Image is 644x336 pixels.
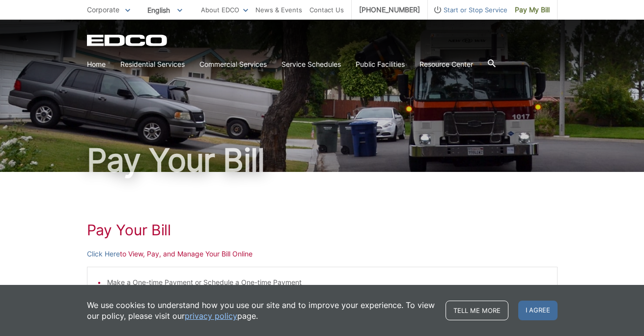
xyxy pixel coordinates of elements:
span: Corporate [87,5,119,14]
span: English [140,2,190,18]
a: Home [87,59,106,70]
a: Tell me more [446,301,508,320]
p: to View, Pay, and Manage Your Bill Online [87,249,558,259]
a: Commercial Services [199,59,267,70]
h1: Pay Your Bill [87,221,558,239]
a: Service Schedules [281,59,341,70]
h1: Pay Your Bill [87,144,558,176]
a: Public Facilities [356,59,405,70]
a: privacy policy [185,310,237,321]
a: Click Here [87,249,120,259]
a: Resource Center [420,59,473,70]
span: Pay My Bill [515,4,550,15]
li: Make a One-time Payment or Schedule a One-time Payment [107,277,547,288]
p: We use cookies to understand how you use our site and to improve your experience. To view our pol... [87,300,436,321]
span: I agree [518,301,558,320]
a: Contact Us [309,4,344,15]
a: About EDCO [201,4,248,15]
a: News & Events [255,4,302,15]
a: EDCD logo. Return to the homepage. [87,34,168,46]
a: Residential Services [120,59,185,70]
